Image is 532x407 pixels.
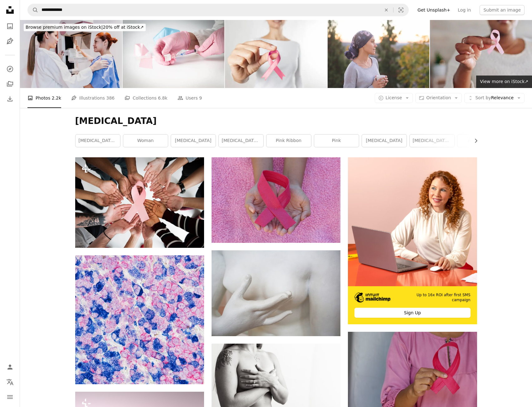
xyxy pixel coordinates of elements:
[354,292,390,302] img: file-1690386555781-336d1949dad1image
[212,157,340,243] img: person with pink band on her left hand
[76,135,120,147] a: [MEDICAL_DATA] awareness
[75,115,477,127] h1: [MEDICAL_DATA]
[480,79,528,84] span: View more on iStock ↗
[123,135,168,147] a: woman
[454,5,475,15] a: Log in
[199,95,202,101] span: 9
[348,157,477,324] a: Up to 16x ROI after first SMS campaignSign Up
[158,95,167,101] span: 6.8k
[475,95,491,100] span: Sort by
[4,93,16,105] a: Download History
[4,35,16,47] a: Illustrations
[124,88,167,108] a: Collections 6.8k
[399,292,470,303] span: Up to 16x ROI after first SMS campaign
[20,20,149,35] a: Browse premium images on iStock|20% off at iStock↗
[476,76,532,88] a: View more on iStock↗
[266,135,311,147] a: pink ribbon
[4,376,16,388] button: Language
[171,135,216,147] a: [MEDICAL_DATA]
[212,250,340,336] img: nude woman figurine
[28,4,38,16] button: Search Unsplash
[178,88,202,108] a: Users 9
[27,4,409,16] form: Find visuals sitewide
[219,135,263,147] a: [MEDICAL_DATA] ribbon
[475,95,514,101] span: Relevance
[212,384,340,389] a: a black and white photo of a woman with tattoos on her chest
[20,20,122,88] img: Doctor doing mammogram exam on patient at hospital
[4,78,16,90] a: Collections
[348,157,477,286] img: file-1722962837469-d5d3a3dee0c7image
[106,95,115,101] span: 386
[212,197,340,203] a: person with pink band on her left hand
[393,4,408,16] button: Visual search
[26,25,144,30] span: 20% off at iStock ↗
[379,4,393,16] button: Clear
[430,20,532,88] img: Breast cancer, pink ribbon and hands of black woman with symbol for awareness, testing and health...
[354,308,470,318] div: Sign Up
[328,20,430,88] img: woman battling cancer stands outside and contemplates her life
[410,135,454,147] a: [MEDICAL_DATA] foundation
[480,5,525,15] button: Submit an image
[225,20,327,88] img: Woman Holding Pink Awareness Ribbon
[4,63,16,75] a: Explore
[4,361,16,373] a: Log in / Sign up
[75,157,204,248] img: Group of People Holding Ribbon Breast Cancer Concept
[470,135,477,147] button: scroll list to the right
[426,95,451,100] span: Orientation
[362,135,407,147] a: [MEDICAL_DATA]
[415,93,462,103] button: Orientation
[26,25,103,30] span: Browse premium images on iStock |
[348,372,477,377] a: woman in pink and white polka dot shirt
[75,255,204,384] img: brown and gray stone fragments
[212,290,340,296] a: nude woman figurine
[4,20,16,32] a: Photos
[75,317,204,322] a: brown and gray stone fragments
[314,135,359,147] a: pink
[375,93,413,103] button: License
[71,88,115,108] a: Illustrations 386
[464,93,525,103] button: Sort byRelevance
[414,5,454,15] a: Get Unsplash+
[75,199,204,205] a: Group of People Holding Ribbon Breast Cancer Concept
[457,135,502,147] a: awareness
[386,95,402,100] span: License
[123,20,225,88] img: Breast cancer vaccine mock-up, pink vial. Women's health, research, awareness.
[4,391,16,403] button: Menu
